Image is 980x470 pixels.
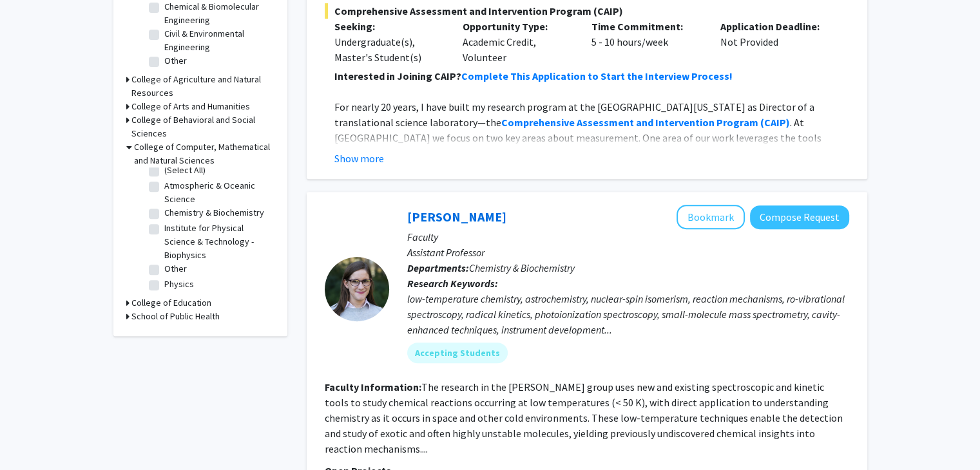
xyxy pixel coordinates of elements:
fg-read-more: The research in the [PERSON_NAME] group uses new and existing spectroscopic and kinetic tools to ... [325,381,843,455]
a: [PERSON_NAME] [407,209,506,225]
label: Civil & Environmental Engineering [164,27,271,54]
h3: College of Behavioral and Social Sciences [131,113,274,140]
label: Physics [164,277,194,291]
p: Time Commitment: [591,19,701,34]
p: Application Deadline: [720,19,830,34]
p: For nearly 20 years, I have built my research program at the [GEOGRAPHIC_DATA][US_STATE] as Direc... [334,99,849,331]
h3: College of Agriculture and Natural Resources [131,73,274,100]
p: Assistant Professor [407,245,849,260]
p: Seeking: [334,19,444,34]
b: Faculty Information: [325,381,421,393]
a: Complete This Application to Start the Interview Process! [461,70,733,82]
label: Chemistry & Biochemistry [164,206,264,220]
p: Opportunity Type: [463,19,572,34]
h3: School of Public Health [131,310,220,323]
div: 5 - 10 hours/week [582,19,711,65]
b: Departments: [407,261,469,274]
div: low-temperature chemistry, astrochemistry, nuclear-spin isomerism, reaction mechanisms, ro-vibrat... [407,291,849,337]
label: Other [164,262,187,276]
strong: Comprehensive Assessment and Intervention Program [501,116,758,129]
button: Show more [334,151,384,166]
label: Institute for Physical Science & Technology - Biophysics [164,221,271,262]
strong: (CAIP) [760,116,790,129]
h3: College of Education [131,296,211,310]
h3: College of Computer, Mathematical and Natural Sciences [134,140,274,167]
h3: College of Arts and Humanities [131,100,250,113]
label: Atmospheric & Oceanic Science [164,179,271,206]
span: Chemistry & Biochemistry [469,261,575,274]
strong: Interested in Joining CAIP? [334,70,461,82]
button: Compose Request to Leah Dodson [750,205,849,229]
div: Academic Credit, Volunteer [453,19,582,65]
div: Undergraduate(s), Master's Student(s) [334,34,444,65]
button: Add Leah Dodson to Bookmarks [677,205,745,229]
div: Not Provided [711,19,840,65]
b: Research Keywords: [407,277,498,290]
iframe: Chat [10,412,55,460]
span: Comprehensive Assessment and Intervention Program (CAIP) [325,3,849,19]
p: Faculty [407,229,849,245]
label: Other [164,54,187,68]
mat-chip: Accepting Students [407,343,508,363]
label: (Select All) [164,164,206,177]
a: Comprehensive Assessment and Intervention Program (CAIP) [501,116,790,129]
